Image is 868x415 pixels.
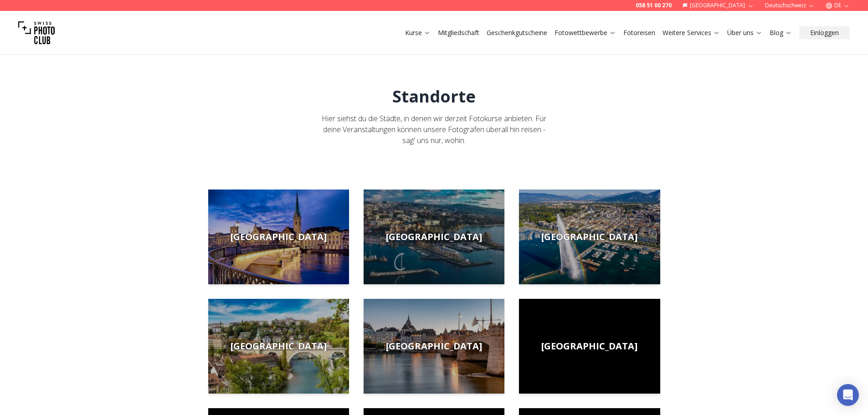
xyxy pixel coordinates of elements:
[364,190,504,284] img: lausanne
[401,26,434,39] button: Kurse
[208,190,349,284] img: zurich
[18,15,55,51] img: Swiss photo club
[208,190,349,284] a: [GEOGRAPHIC_DATA]
[519,190,660,284] a: [GEOGRAPHIC_DATA]
[386,340,482,353] span: [GEOGRAPHIC_DATA]
[727,28,762,37] a: Über uns
[231,340,327,353] span: [GEOGRAPHIC_DATA]
[541,340,637,353] span: [GEOGRAPHIC_DATA]
[322,113,546,145] span: Hier siehst du die Städte, in denen wir derzeit Fotokurse anbieten. Für deine Veranstaltungen kön...
[434,26,483,39] button: Mitgliedschaft
[519,299,660,394] img: neuchatel
[392,87,476,106] h1: Standorte
[364,299,504,394] img: basel
[799,26,850,39] button: Einloggen
[487,28,547,37] a: Geschenkgutscheine
[438,28,479,37] a: Mitgliedschaft
[541,231,637,243] span: [GEOGRAPHIC_DATA]
[405,28,431,37] a: Kurse
[364,299,504,394] a: [GEOGRAPHIC_DATA]
[620,26,659,39] button: Fotoreisen
[770,28,792,37] a: Blog
[837,384,859,406] div: Open Intercom Messenger
[663,28,720,37] a: Weitere Services
[231,231,327,243] span: [GEOGRAPHIC_DATA]
[766,26,796,39] button: Blog
[724,26,766,39] button: Über uns
[483,26,551,39] button: Geschenkgutscheine
[364,190,504,284] a: [GEOGRAPHIC_DATA]
[623,28,655,37] a: Fotoreisen
[555,28,616,37] a: Fotowettbewerbe
[636,2,672,9] a: 058 51 00 270
[519,299,660,394] a: [GEOGRAPHIC_DATA]
[519,190,660,284] img: geneve
[551,26,620,39] button: Fotowettbewerbe
[208,299,349,394] img: bern
[386,231,482,243] span: [GEOGRAPHIC_DATA]
[659,26,724,39] button: Weitere Services
[208,299,349,394] a: [GEOGRAPHIC_DATA]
